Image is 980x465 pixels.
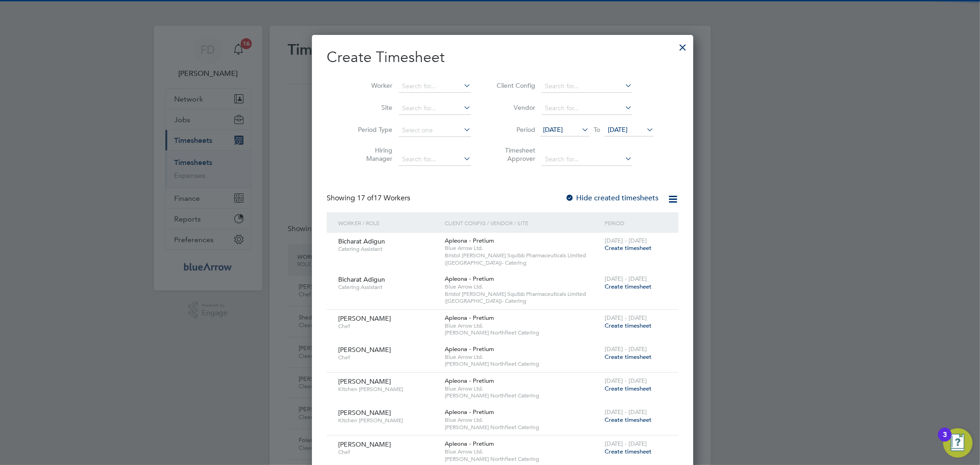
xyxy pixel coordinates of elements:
span: [DATE] - [DATE] [605,314,647,322]
input: Search for... [399,153,471,166]
span: Apleona - Pretium [445,237,494,244]
span: Blue Arrow Ltd. [445,322,600,329]
span: [DATE] [543,125,563,134]
label: Worker [351,81,392,90]
input: Search for... [399,80,471,93]
div: Period [603,212,669,233]
span: Create timesheet [605,416,652,424]
span: Bicharat Adigun [338,275,385,284]
span: Bristol [PERSON_NAME] Squibb Pharmaceuticals Limited ([GEOGRAPHIC_DATA])- Catering [445,290,600,305]
input: Select one [399,124,471,137]
span: Apleona - Pretium [445,440,494,448]
span: [DATE] - [DATE] [605,408,647,416]
span: Bicharat Adigun [338,237,385,245]
span: Apleona - Pretium [445,408,494,416]
span: To [591,124,603,136]
span: [PERSON_NAME] Northfleet Catering [445,455,600,463]
label: Vendor [494,103,535,112]
span: [DATE] - [DATE] [605,237,647,244]
span: [PERSON_NAME] [338,314,391,323]
span: Catering Assistant [338,284,438,291]
div: Client Config / Vendor / Site [442,212,602,233]
span: [PERSON_NAME] Northfleet Catering [445,424,600,431]
div: Worker / Role [336,212,442,233]
span: Create timesheet [605,448,652,455]
button: Open Resource Center, 3 new notifications [943,428,973,458]
span: Chef [338,323,438,330]
span: Create timesheet [605,385,652,392]
span: [PERSON_NAME] [338,440,391,448]
span: [DATE] - [DATE] [605,377,647,385]
input: Search for... [542,80,632,93]
span: Apleona - Pretium [445,345,494,353]
label: Period Type [351,125,392,134]
span: Kitchen [PERSON_NAME] [338,417,438,424]
span: Catering Assistant [338,245,438,253]
span: Bristol [PERSON_NAME] Squibb Pharmaceuticals Limited ([GEOGRAPHIC_DATA])- Catering [445,252,600,266]
span: [PERSON_NAME] [338,346,391,354]
input: Search for... [542,102,632,115]
input: Search for... [399,102,471,115]
span: Create timesheet [605,322,652,329]
span: Create timesheet [605,353,652,361]
input: Search for... [542,153,632,166]
span: [DATE] - [DATE] [605,345,647,353]
span: Apleona - Pretium [445,275,494,283]
span: Create timesheet [605,244,652,252]
span: [DATE] [608,125,628,134]
span: Kitchen [PERSON_NAME] [338,386,438,393]
div: 3 [943,435,947,447]
div: Showing [327,193,412,203]
span: Chef [338,448,438,456]
span: Apleona - Pretium [445,377,494,385]
span: [DATE] - [DATE] [605,275,647,283]
span: Blue Arrow Ltd. [445,448,600,455]
span: Blue Arrow Ltd. [445,416,600,424]
span: Create timesheet [605,283,652,290]
span: Blue Arrow Ltd. [445,353,600,361]
label: Hiring Manager [351,146,392,163]
span: 17 Workers [357,193,410,203]
span: Apleona - Pretium [445,314,494,322]
h2: Create Timesheet [327,48,679,67]
label: Hide created timesheets [565,193,658,203]
span: Blue Arrow Ltd. [445,283,600,290]
span: Blue Arrow Ltd. [445,244,600,252]
span: [PERSON_NAME] [338,408,391,417]
span: [DATE] - [DATE] [605,440,647,448]
span: 17 of [357,193,374,203]
label: Period [494,125,535,134]
label: Client Config [494,81,535,90]
label: Timesheet Approver [494,146,535,163]
label: Site [351,103,392,112]
span: [PERSON_NAME] Northfleet Catering [445,329,600,336]
span: Blue Arrow Ltd. [445,385,600,392]
span: [PERSON_NAME] Northfleet Catering [445,392,600,399]
span: [PERSON_NAME] Northfleet Catering [445,360,600,368]
span: [PERSON_NAME] [338,377,391,386]
span: Chef [338,354,438,361]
